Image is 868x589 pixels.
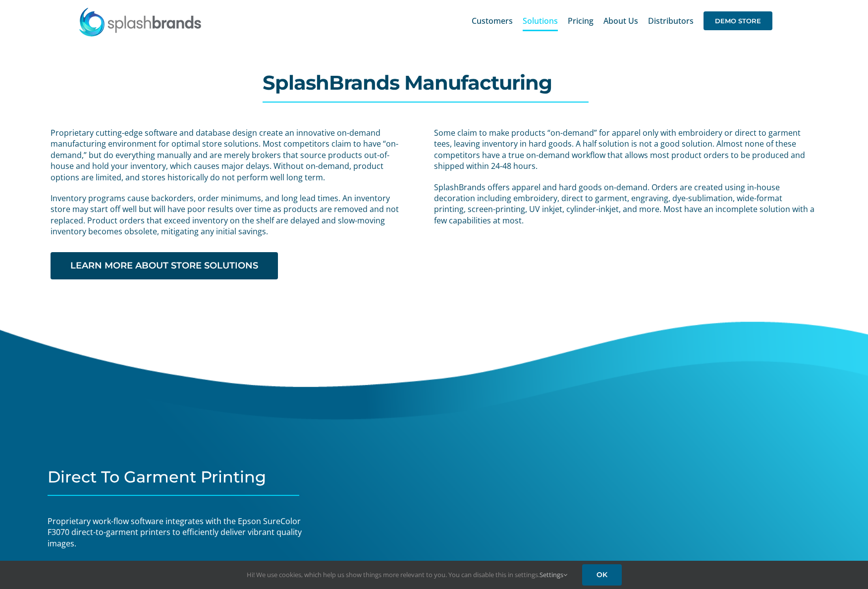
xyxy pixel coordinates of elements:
[648,5,694,37] a: Distributors
[434,127,814,172] p: Some claim to make products “on-demand” for apparel only with embroidery or direct to garment tee...
[582,564,622,586] a: OK
[51,193,399,237] p: Inventory programs cause backorders, order minimums, and long lead times. An inventory store may ...
[78,7,202,37] img: SplashBrands.com Logo
[247,570,567,579] span: Hi! We use cookies, which help us show things more relevant to you. You can disable this in setti...
[472,5,772,37] nav: Main Menu
[70,261,258,271] span: LEARN MORE ABOUT STORE SOLUTIONS
[48,467,266,486] span: Direct To Garment Printing
[523,17,558,25] span: Solutions
[540,570,567,579] a: Settings
[568,17,594,25] span: Pricing
[51,252,278,279] a: LEARN MORE ABOUT STORE SOLUTIONS
[568,5,594,37] a: Pricing
[48,559,291,581] span: Each store order flows directly through the production work-flow software platform.
[704,5,772,37] a: DEMO STORE
[704,11,772,30] span: DEMO STORE
[51,127,399,183] p: Proprietary cutting-edge software and database design create an innovative on-demand manufacturin...
[263,73,605,93] h1: SplashBrands Manufacturing
[434,182,814,226] p: SplashBrands offers apparel and hard goods on-demand. Orders are created using in-house decoratio...
[472,5,513,37] a: Customers
[603,17,638,25] span: About Us
[648,17,694,25] span: Distributors
[48,516,302,549] span: Proprietary work-flow software integrates with the Epson SureColor F3070 direct-to-garment printe...
[472,17,513,25] span: Customers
